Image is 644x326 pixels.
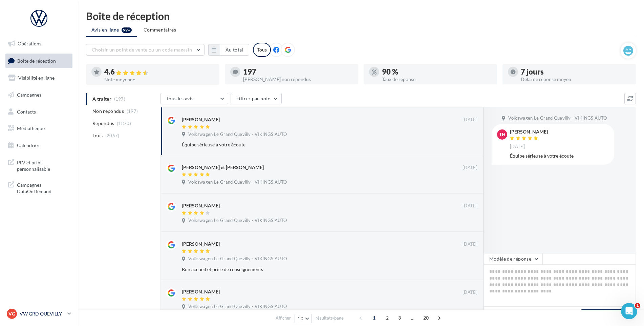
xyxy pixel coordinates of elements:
[182,266,433,273] div: Bon accueil et prise de renseignements
[484,253,542,265] button: Modèle de réponse
[92,108,124,115] span: Non répondus
[4,121,74,136] a: Médiathèque
[4,54,74,68] a: Boîte de réception
[5,307,72,320] a: VG VW GRD QUEVILLY
[86,44,205,56] button: Choisir un point de vente ou un code magasin
[463,165,477,171] span: [DATE]
[276,315,291,321] span: Afficher
[208,44,249,56] button: Au total
[4,138,74,152] a: Calendrier
[17,125,45,131] span: Médiathèque
[18,75,55,81] span: Visibilité en ligne
[92,120,114,127] span: Répondus
[231,93,282,104] button: Filtrer par note
[144,27,176,33] span: Commentaires
[188,218,287,224] span: Volkswagen Le Grand Quevilly - VIKINGS AUTO
[510,144,525,150] span: [DATE]
[166,96,194,101] span: Tous les avis
[92,47,192,53] span: Choisir un point de vente ou un code magasin
[182,241,220,247] div: [PERSON_NAME]
[508,115,607,121] span: Volkswagen Le Grand Quevilly - VIKINGS AUTO
[8,310,15,317] span: VG
[4,88,74,102] a: Campagnes
[4,105,74,119] a: Contacts
[521,68,630,76] div: 7 jours
[188,131,287,138] span: Volkswagen Le Grand Quevilly - VIKINGS AUTO
[510,129,548,134] div: [PERSON_NAME]
[510,152,609,159] div: Équipe sérieuse à votre écoute
[127,108,138,114] span: (197)
[4,71,74,85] a: Visibilité en ligne
[243,77,353,82] div: [PERSON_NAME] non répondus
[105,133,120,138] span: (2067)
[4,37,74,51] a: Opérations
[20,310,65,317] p: VW GRD QUEVILLY
[463,241,477,247] span: [DATE]
[635,303,640,308] span: 1
[220,44,249,56] button: Au total
[369,312,380,323] span: 1
[421,312,432,323] span: 20
[4,178,74,198] a: Campagnes DataOnDemand
[394,312,405,323] span: 3
[160,93,228,104] button: Tous les avis
[117,121,131,126] span: (1870)
[182,164,264,171] div: [PERSON_NAME] et [PERSON_NAME]
[104,77,214,82] div: Note moyenne
[253,43,271,57] div: Tous
[104,68,214,76] div: 4.6
[92,132,103,139] span: Tous
[463,289,477,296] span: [DATE]
[86,11,636,21] div: Boîte de réception
[295,314,312,323] button: 10
[316,315,344,321] span: résultats/page
[298,316,303,321] span: 10
[382,68,492,76] div: 90 %
[188,304,287,310] span: Volkswagen Le Grand Quevilly - VIKINGS AUTO
[499,131,506,138] span: TH
[182,202,220,209] div: [PERSON_NAME]
[17,58,56,63] span: Boîte de réception
[463,203,477,209] span: [DATE]
[243,68,353,76] div: 197
[521,77,630,82] div: Délai de réponse moyen
[182,116,220,123] div: [PERSON_NAME]
[18,41,41,46] span: Opérations
[407,312,418,323] span: ...
[4,155,74,175] a: PLV et print personnalisable
[382,312,393,323] span: 2
[17,142,40,148] span: Calendrier
[188,179,287,185] span: Volkswagen Le Grand Quevilly - VIKINGS AUTO
[17,158,70,172] span: PLV et print personnalisable
[188,256,287,262] span: Volkswagen Le Grand Quevilly - VIKINGS AUTO
[17,92,41,98] span: Campagnes
[382,77,492,82] div: Taux de réponse
[17,108,36,114] span: Contacts
[182,141,433,148] div: Équipe sérieuse à votre écoute
[17,180,70,195] span: Campagnes DataOnDemand
[621,303,637,319] iframe: Intercom live chat
[182,288,220,295] div: [PERSON_NAME]
[463,117,477,123] span: [DATE]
